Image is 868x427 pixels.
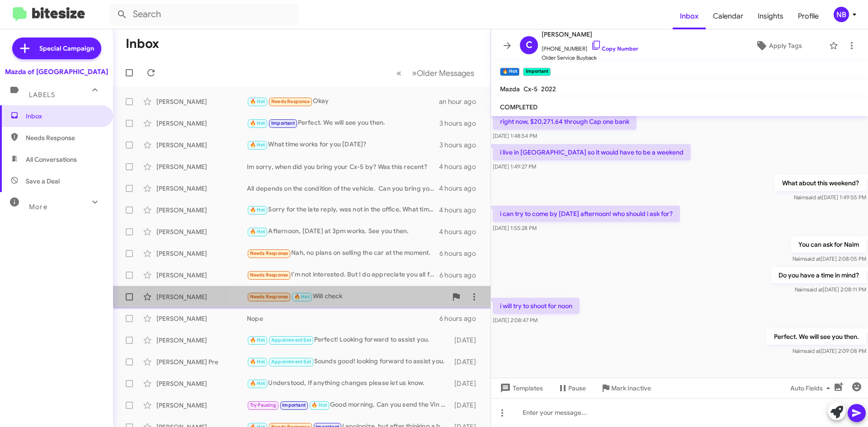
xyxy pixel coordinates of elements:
div: Perfect! Looking forward to assist you. [247,335,450,345]
a: Inbox [673,3,706,29]
div: NB [834,7,849,22]
button: Next [406,64,480,82]
span: 🔥 Hot [250,380,265,386]
span: said at [805,347,821,354]
div: Sounds good! looking forward to assist you. [247,357,450,367]
div: [PERSON_NAME] [156,379,247,388]
div: Nah, no plans on selling the car at the moment. [247,248,439,258]
div: Will check [247,291,447,302]
a: Special Campaign [12,38,101,59]
div: 3 hours ago [439,141,483,150]
span: Save a Deal [26,177,60,186]
div: [DATE] [450,401,483,410]
p: Do you have a time in mind? [771,267,866,283]
button: NB [826,7,858,22]
button: Previous [391,64,407,82]
span: Naim [DATE] 2:08:05 PM [793,255,866,262]
div: Perfect. We will see you then. [247,118,439,128]
p: i will try to shoot for noon [493,298,580,314]
div: 6 hours ago [439,271,483,280]
span: Pause [568,380,586,396]
p: Perfect. We will see you then. [767,328,866,345]
small: Important [523,68,550,76]
button: Apply Tags [732,38,825,54]
a: Calendar [706,3,750,29]
span: Appointment Set [271,337,311,343]
p: You can ask for Naim [791,236,866,253]
div: [DATE] [450,357,483,366]
span: Needs Response [271,99,310,104]
span: Important [282,402,306,408]
span: « [396,67,401,79]
span: 🔥 Hot [250,120,265,126]
nav: Page navigation example [392,64,480,82]
span: Apply Tags [769,38,802,54]
div: Im sorry, when did you bring your Cx-5 by? Was this recent? [247,162,439,171]
span: Cx-5 [524,85,538,93]
button: Mark Inactive [593,380,658,396]
div: [PERSON_NAME] Pre [156,357,247,366]
p: What about this weekend? [775,175,866,191]
span: [DATE] 1:55:28 PM [493,225,537,231]
span: said at [807,286,823,293]
span: Templates [498,380,543,396]
span: Profile [791,3,826,29]
p: i live in [GEOGRAPHIC_DATA] so it would have to be a weekend [493,144,691,160]
span: Naim [DATE] 1:49:55 PM [794,194,866,201]
span: [PHONE_NUMBER] [542,40,638,53]
h1: Inbox [126,37,159,51]
span: Naim [DATE] 2:09:08 PM [793,347,866,354]
p: i can try to come by [DATE] afternoon! who should i ask for? [493,206,680,222]
div: Nope [247,314,439,323]
div: Okay [247,96,439,107]
span: All Conversations [26,155,77,164]
span: Needs Response [250,294,288,300]
div: [PERSON_NAME] [156,162,247,171]
span: Needs Response [250,272,288,278]
span: [PERSON_NAME] [542,29,638,40]
div: [PERSON_NAME] [156,271,247,280]
div: 4 hours ago [439,184,483,193]
span: COMPLETED [500,103,538,111]
div: [PERSON_NAME] [156,206,247,215]
span: Auto Fields [790,380,834,396]
div: [PERSON_NAME] [156,314,247,323]
button: Auto Fields [783,380,841,396]
a: Copy Number [591,45,638,52]
div: 4 hours ago [439,227,483,236]
div: Good morning, Can you send the Vin and miles to your vehicle? [247,400,450,410]
button: Pause [550,380,593,396]
div: [PERSON_NAME] [156,401,247,410]
div: [PERSON_NAME] [156,336,247,345]
span: » [412,67,417,79]
span: C [526,38,533,52]
span: Mark Inactive [611,380,651,396]
div: [DATE] [450,379,483,388]
span: 2022 [541,85,556,93]
div: [DATE] [450,336,483,345]
div: an hour ago [439,97,483,106]
div: [PERSON_NAME] [156,141,247,150]
small: 🔥 Hot [500,68,519,76]
span: Appointment Set [271,359,311,365]
span: said at [805,255,821,262]
input: Search [109,4,299,25]
span: Older Service Buyback [542,53,638,62]
div: Sorry for the late reply, was not in the office, What time are you available to bring the vehicle... [247,205,439,215]
span: [DATE] 1:48:54 PM [493,132,537,139]
span: More [29,203,47,211]
span: 🔥 Hot [250,337,265,343]
div: 6 hours ago [439,314,483,323]
div: All depends on the condition of the vehicle. Can you bring your vehicle by? [247,184,439,193]
span: Labels [29,91,55,99]
span: [DATE] 2:08:47 PM [493,317,538,324]
div: [PERSON_NAME] [156,292,247,301]
span: [DATE] 1:49:27 PM [493,163,536,170]
button: Templates [491,380,550,396]
span: Special Campaign [39,44,94,53]
a: Insights [750,3,791,29]
div: [PERSON_NAME] [156,184,247,193]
